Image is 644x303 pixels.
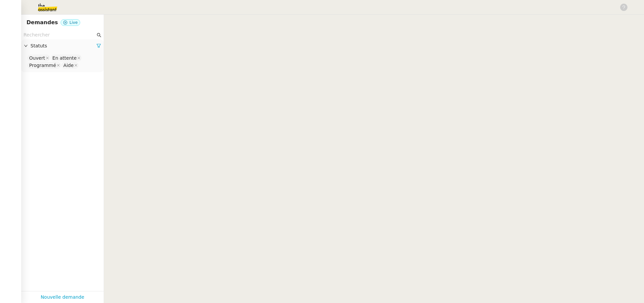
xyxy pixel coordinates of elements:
span: Statuts [30,42,96,50]
nz-select-item: Ouvert [27,55,50,61]
div: Ouvert [29,55,45,61]
span: Live [70,20,78,25]
div: En attente [52,55,77,61]
a: Nouvelle demande [41,293,84,301]
div: Programmé [29,62,56,68]
div: Aide [63,62,74,68]
nz-select-item: Programmé [27,62,61,69]
div: Statuts [21,39,104,52]
nz-select-item: En attente [51,55,81,61]
nz-page-header-title: Demandes [27,18,58,27]
nz-select-item: Aide [62,62,79,69]
input: Rechercher [24,31,95,39]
